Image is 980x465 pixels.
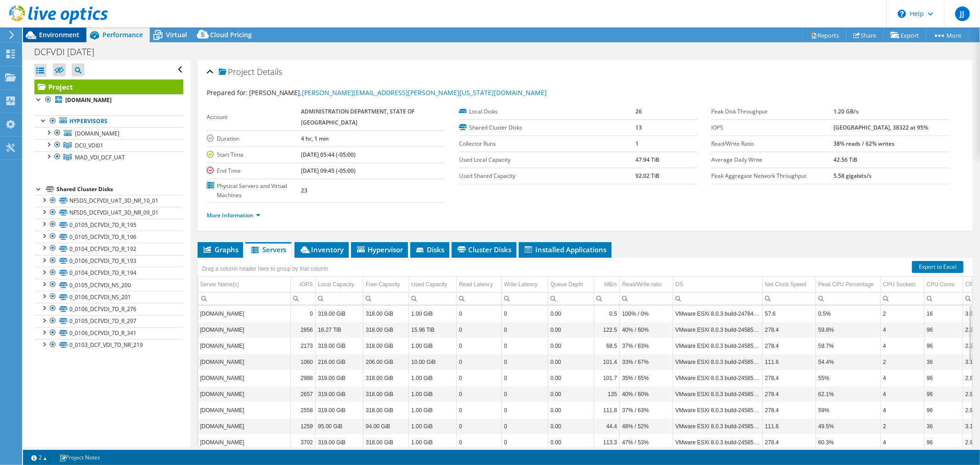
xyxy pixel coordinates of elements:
td: Column Server Name(s), Value utomad0p0859.enterprise.wistate.us [198,418,291,434]
td: Column MB/s, Value 135 [594,386,620,402]
td: Column Free Capacity, Value 94.00 GiB [363,418,409,434]
td: Column Used Capacity, Value 1.00 GiB [409,370,457,386]
td: Column Server Name(s), Value utomad0p5439.enterprise.wistate.us [198,322,291,338]
td: Column Read Latency, Value 0 [457,434,502,450]
span: [PERSON_NAME], [249,88,547,97]
svg: \n [898,10,906,18]
a: MAD_VDI_DCF_UAT [34,151,183,163]
label: Duration [207,134,301,143]
td: Column Read/Write ratio, Value 37% / 63% [620,402,673,418]
div: Used Capacity [411,279,447,290]
span: [DOMAIN_NAME] [75,130,119,137]
div: Server Name(s) [200,279,239,290]
td: Column Write Latency, Value 0 [502,306,548,322]
td: Column Write Latency, Value 0 [502,322,548,338]
td: Column Server Name(s), Value utomad0p5443.enterprise.wistate.us [198,386,291,402]
td: Column Server Name(s), Value utomad0p5445.enterprise.wistate.us [198,338,291,354]
label: Read/Write Ratio [711,139,833,148]
td: Column MB/s, Value 111.8 [594,402,620,418]
td: Column Read/Write ratio, Filter cell [620,292,673,305]
label: Peak Aggregate Network Throughput [711,171,833,181]
td: Column Read Latency, Value 0 [457,386,502,402]
td: Column Read/Write ratio, Value 35% / 65% [620,370,673,386]
span: JJ [955,6,970,21]
td: Column Peak CPU Percentage, Value 59.8% [816,322,881,338]
b: ADMINISTRATION DEPARTMENT, STATE OF [GEOGRAPHIC_DATA] [301,108,414,126]
div: CPU Sockets [883,279,916,290]
td: Column Local Capacity, Value 16.27 TiB [316,322,363,338]
div: Net Clock Speed [765,279,806,290]
td: OS Column [673,277,763,293]
td: Column OS, Value VMware ESXi 8.0.3 build-24585383 [673,418,763,434]
td: Column Queue Depth, Value 0.00 [548,306,594,322]
td: Column CPU Cores, Value 96 [924,402,963,418]
div: Peak CPU Percentage [818,279,874,290]
span: Project [219,68,255,77]
td: Column CPU Cores, Value 36 [924,418,963,434]
td: Column OS, Value VMware ESXi 8.0.3 build-24585383 [673,338,763,354]
b: 13 [635,124,642,131]
a: 0_0105_DCFVDI_7D_R_195 [34,219,183,231]
td: Queue Depth Column [548,277,594,293]
td: Column Read/Write ratio, Value 37% / 63% [620,338,673,354]
td: Column Used Capacity, Value 1.00 GiB [409,434,457,450]
a: Share [846,28,884,42]
td: Column OS, Value VMware ESXi 8.0.3 build-24585383 [673,386,763,402]
td: Column CPU Sockets, Value 4 [881,434,924,450]
td: Column CPU Cores, Value 96 [924,338,963,354]
td: Column CPU Cores, Value 96 [924,322,963,338]
td: Column Read Latency, Filter cell [457,292,502,305]
td: Column MB/s, Value 113.3 [594,434,620,450]
div: MB/s [605,279,617,290]
td: Column Queue Depth, Value 0.00 [548,402,594,418]
b: 5.58 gigabits/s [833,172,872,180]
td: Column IOPS, Value 0 [291,306,316,322]
td: Column Peak CPU Percentage, Value 62.1% [816,386,881,402]
a: 0_0105_DCFVDI_7D_R_297 [34,315,183,327]
label: IOPS [711,123,833,132]
td: Column Local Capacity, Value 319.00 GiB [316,338,363,354]
td: Column MB/s, Value 68.5 [594,338,620,354]
td: Column CPU Cores, Value 96 [924,434,963,450]
td: Column Local Capacity, Value 319.00 GiB [316,402,363,418]
td: Column OS, Value VMware ESXi 8.0.3 build-24585383 [673,402,763,418]
td: Column Used Capacity, Value 1.00 GiB [409,386,457,402]
td: Column Read/Write ratio, Value 47% / 53% [620,434,673,450]
span: Disks [415,245,445,254]
td: Column Write Latency, Value 0 [502,386,548,402]
span: Graphs [202,245,238,254]
a: NFSDS_DCFVDI_UAT_3D_NR_10_01 [34,195,183,207]
td: Column Net Clock Speed, Value 111.6 [763,354,816,370]
td: Column CPU Sockets, Value 4 [881,402,924,418]
td: Column Queue Depth, Value 0.00 [548,386,594,402]
td: Column Queue Depth, Value 0.00 [548,370,594,386]
a: 0_0104_DCFVDI_7D_R_192 [34,243,183,255]
div: Data grid [198,258,973,453]
td: Column IOPS, Value 2558 [291,402,316,418]
td: Column Write Latency, Value 0 [502,354,548,370]
td: Column CPU Sockets, Value 4 [881,370,924,386]
b: [DATE] 05:44 (-05:00) [301,151,356,159]
td: Column Server Name(s), Value utomad0p5438.enterprise.wistate.us [198,402,291,418]
label: End Time [207,166,301,176]
td: Net Clock Speed Column [763,277,816,293]
td: Column Used Capacity, Filter cell [409,292,457,305]
td: Column Read Latency, Value 0 [457,354,502,370]
td: Column Peak CPU Percentage, Value 49.5% [816,418,881,434]
td: Column OS, Value VMware ESXi 8.0.3 build-24585383 [673,370,763,386]
div: Write Latency [504,279,538,290]
td: Column CPU Sockets, Value 2 [881,306,924,322]
td: Column Queue Depth, Value 0.00 [548,354,594,370]
td: Column Peak CPU Percentage, Value 0.5% [816,306,881,322]
td: Column Peak CPU Percentage, Value 59% [816,402,881,418]
b: 92.02 TiB [635,172,659,180]
label: Collector Runs [459,139,635,148]
a: More [926,28,969,42]
td: Column Queue Depth, Value 0.00 [548,434,594,450]
td: Column IOPS, Value 2856 [291,322,316,338]
div: Read Latency [459,279,493,290]
td: MB/s Column [594,277,620,293]
td: Column Free Capacity, Value 318.00 GiB [363,386,409,402]
td: Read/Write ratio Column [620,277,673,293]
td: Column Read Latency, Value 0 [457,306,502,322]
